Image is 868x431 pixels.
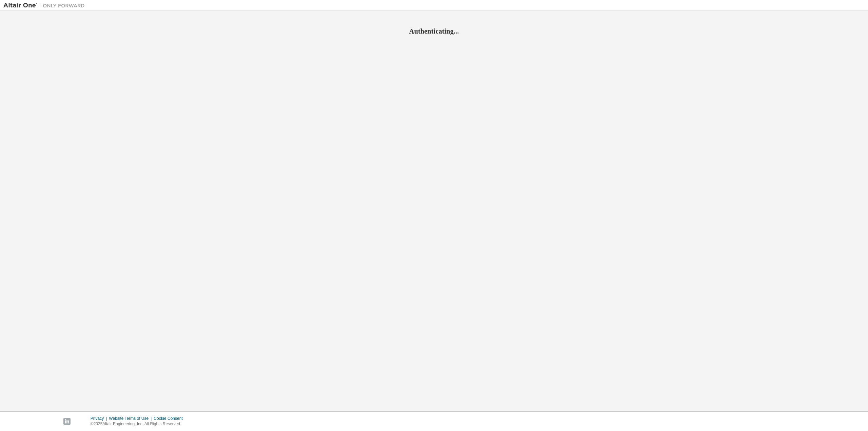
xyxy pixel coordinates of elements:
div: Privacy [91,416,109,421]
div: Website Terms of Use [109,416,154,421]
p: © 2025 Altair Engineering, Inc. All Rights Reserved. [91,421,187,427]
img: Altair One [3,2,88,9]
div: Cookie Consent [154,416,186,421]
h2: Authenticating... [3,27,865,36]
img: linkedin.svg [63,418,71,425]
